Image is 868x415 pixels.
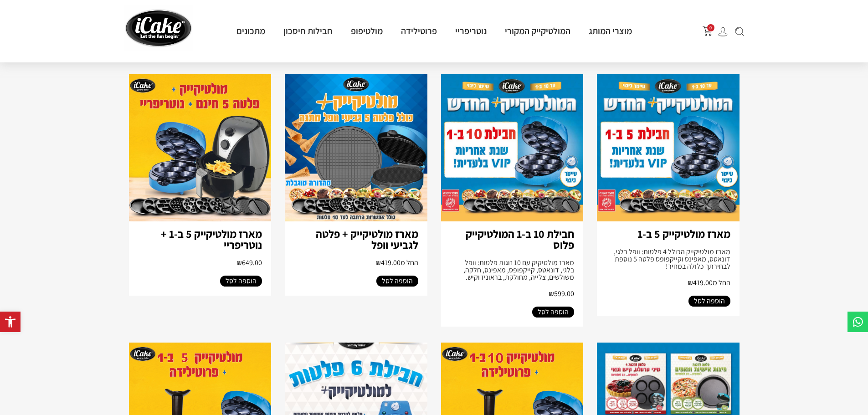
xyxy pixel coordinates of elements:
[342,25,392,37] a: מולטיפופ
[688,296,730,307] a: הוספה לסל
[382,276,413,287] span: הוספה לסל
[294,259,418,266] h2: החל מ
[549,289,574,298] span: 599.00
[392,25,446,37] a: פרוטילידה
[580,25,641,37] a: מוצרי המותג
[220,276,262,287] a: הוספה לסל
[236,258,242,267] span: ₪
[703,26,713,36] img: shopping-cart.png
[376,276,418,287] a: הוספה לסל
[538,307,569,318] span: הוספה לסל
[375,258,381,267] span: ₪
[549,289,554,298] span: ₪
[707,24,714,31] span: 0
[688,278,713,287] span: 419.00
[227,25,274,37] a: מתכונים
[466,226,574,252] a: חבילת 10 ב-1 המולטיקייק פלוס
[450,259,575,281] div: מארז מולטיקיק עם 10 זוגות פלטות: וופל בלגי, דונאטס, קייקפופס, מאפינס, חלקה, משולשים, צלייה, מחולק...
[274,25,342,37] a: חבילות חיסכון
[446,25,496,37] a: נוטריפריי
[316,226,418,252] a: מארז מולטיקייק + פלטה לגביעי וופל
[606,248,730,270] div: מארז מולטיקייק הכולל 4 פלטות: וופל בלגי, דונאטס, מאפינס וקייקפופס פלטה 5 נוספת לבחירתך כלולה במחיר!
[703,26,713,36] button: פתח עגלת קניות צדדית
[694,296,725,307] span: הוספה לסל
[606,279,730,287] h2: החל מ
[496,25,580,37] a: המולטיקייק המקורי
[226,276,257,287] span: הוספה לסל
[637,226,730,241] a: מארז מולטיקייק 5 ב-1
[161,226,262,252] a: מארז מולטיקייק 5 ב-1 + נוטריפריי
[532,307,574,318] a: הוספה לסל
[688,278,693,287] span: ₪
[375,258,401,267] span: 419.00
[236,258,262,267] span: 649.00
